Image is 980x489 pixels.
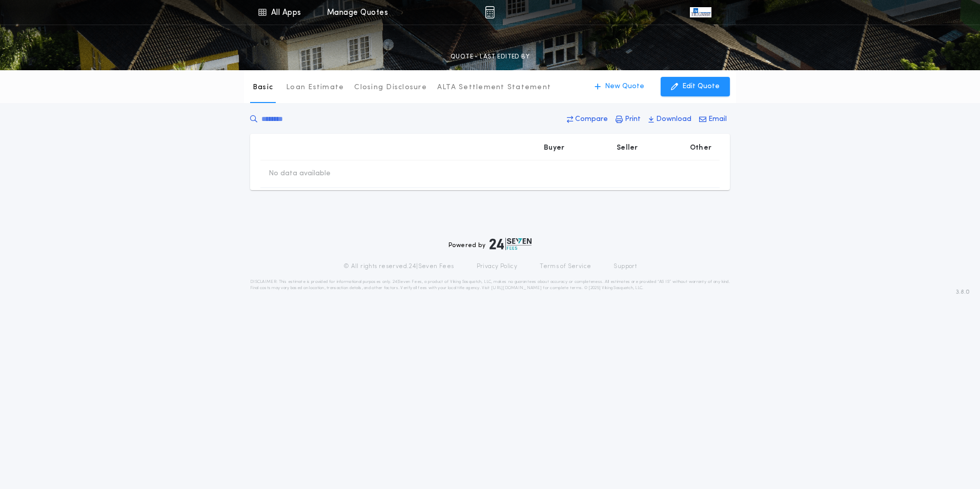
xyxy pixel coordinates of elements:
button: Print [612,110,644,129]
p: New Quote [605,81,644,92]
p: QUOTE - LAST EDITED BY [451,52,529,62]
a: Privacy Policy [477,262,518,271]
img: img [485,6,495,18]
button: Edit Quote [661,77,730,96]
button: Download [645,110,695,129]
button: Email [696,110,730,129]
p: Edit Quote [682,81,720,92]
a: [URL][DOMAIN_NAME] [491,286,542,290]
p: Print [625,114,641,125]
p: Seller [617,143,638,153]
p: Loan Estimate [286,83,344,93]
img: vs-icon [690,7,711,17]
button: New Quote [584,77,655,96]
span: 3.8.0 [956,288,970,297]
div: Powered by [448,238,532,250]
p: ALTA Settlement Statement [437,83,551,93]
a: Support [614,262,637,271]
button: Compare [564,110,611,129]
p: © All rights reserved. 24|Seven Fees [343,262,454,271]
td: No data available [260,160,339,187]
p: Download [656,114,691,125]
p: Email [708,114,727,125]
p: Basic [253,83,273,93]
a: Terms of Service [540,262,591,271]
p: DISCLAIMER: This estimate is provided for informational purposes only. 24|Seven Fees, a product o... [250,279,730,291]
img: logo [489,238,532,250]
p: Compare [575,114,608,125]
p: Other [690,143,711,153]
p: Closing Disclosure [354,83,427,93]
p: Buyer [544,143,564,153]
